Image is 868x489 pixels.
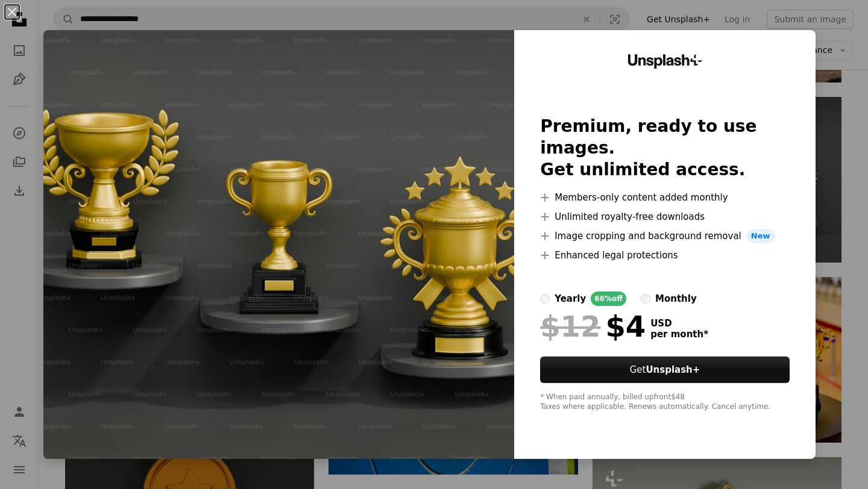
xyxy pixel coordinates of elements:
[540,311,646,342] div: $4
[540,248,790,263] li: Enhanced legal protections
[591,291,626,306] div: 66% off
[540,311,600,342] span: $12
[540,116,790,181] h2: Premium, ready to use images. Get unlimited access.
[540,357,790,383] button: GetUnsplash+
[540,210,790,224] li: Unlimited royalty-free downloads
[655,291,697,306] div: monthly
[646,364,700,375] strong: Unsplash+
[650,329,708,340] span: per month *
[540,393,790,412] div: * When paid annually, billed upfront $48 Taxes where applicable. Renews automatically. Cancel any...
[540,190,790,205] li: Members-only content added monthly
[540,294,550,304] input: yearly66%off
[641,294,650,304] input: monthly
[540,229,790,243] li: Image cropping and background removal
[555,291,586,306] div: yearly
[650,318,708,329] span: USD
[746,229,775,243] span: New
